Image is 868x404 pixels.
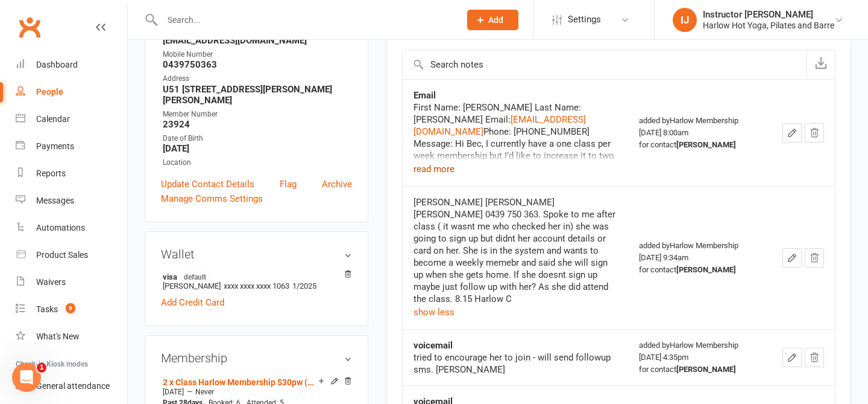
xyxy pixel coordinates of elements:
div: First Name: [PERSON_NAME] Last Name: [PERSON_NAME] Email: Phone: [PHONE_NUMBER] Message: Hi Bec, ... [414,101,617,246]
a: Dashboard [16,51,127,79]
button: read more [414,162,454,176]
div: Member Number [163,109,352,120]
div: Messages [36,196,74,205]
strong: visa [163,272,346,281]
div: Product Sales [36,250,88,260]
a: Waivers [16,269,127,296]
a: Reports [16,160,127,187]
a: Update Contact Details [161,177,254,191]
span: 9 [66,303,75,313]
a: Add Credit Card [161,295,224,310]
div: Tasks [36,304,58,314]
div: Location [163,157,352,168]
span: Never [195,388,214,396]
a: Manage Comms Settings [161,191,263,206]
h3: Membership [161,351,352,365]
div: — [160,387,352,397]
a: Tasks 9 [16,296,127,323]
input: Search notes [403,50,807,79]
li: [PERSON_NAME] [161,270,352,292]
button: show less [414,305,454,319]
div: What's New [36,332,80,341]
strong: voicemail [414,340,453,351]
div: People [36,87,63,97]
strong: [PERSON_NAME] [676,140,736,149]
strong: [PERSON_NAME] [676,265,736,274]
a: People [16,79,127,106]
strong: 23924 [163,119,352,130]
div: added by Harlow Membership [DATE] 8:00am [639,115,761,151]
strong: [PERSON_NAME] [676,365,736,374]
div: added by Harlow Membership [DATE] 4:35pm [639,339,761,376]
div: Address [163,73,352,85]
div: General attendance [36,381,110,391]
div: Reports [36,168,66,178]
div: added by Harlow Membership [DATE] 9:34am [639,240,761,276]
strong: [DATE] [163,143,352,154]
div: for contact [639,364,761,376]
div: Harlow Hot Yoga, Pilates and Barre [703,20,834,31]
a: Payments [16,133,127,160]
h3: Wallet [161,248,352,261]
span: [DATE] [163,388,184,396]
a: [EMAIL_ADDRESS][DOMAIN_NAME] [414,114,586,137]
a: Clubworx [14,12,45,42]
a: Archive [322,177,352,191]
a: Calendar [16,106,127,133]
strong: [EMAIL_ADDRESS][DOMAIN_NAME] [163,35,352,46]
a: What's New [16,323,127,350]
div: Mobile Number [163,49,352,60]
div: Automations [36,223,85,232]
button: Add [467,10,518,30]
div: IJ [673,8,697,32]
div: Waivers [36,277,66,287]
strong: Email [414,90,436,101]
div: tried to encourage her to join - will send followup sms. [PERSON_NAME] [414,351,617,376]
div: Payments [36,141,74,151]
span: Settings [568,6,601,33]
a: Product Sales [16,242,127,269]
a: Flag [280,177,297,191]
div: Calendar [36,114,70,124]
input: Search... [159,11,451,28]
strong: U51 [STREET_ADDRESS][PERSON_NAME][PERSON_NAME] [163,84,352,106]
div: Dashboard [36,60,78,69]
span: Add [488,15,503,25]
iframe: Intercom live chat [12,363,41,392]
div: for contact [639,139,761,151]
span: 1 [37,363,46,373]
div: Date of Birth [163,133,352,144]
div: Instructor [PERSON_NAME] [703,9,834,20]
a: 2 x Class Harlow Membership $30pw (Debited every 28 days) [163,377,318,387]
span: 1/2025 [292,281,316,290]
a: Messages [16,187,127,214]
div: [PERSON_NAME] [PERSON_NAME] [PERSON_NAME] 0439 750 363. Spoke to me after class ( it wasnt me who... [414,196,617,305]
strong: 0439750363 [163,59,352,70]
a: General attendance kiosk mode [16,373,127,400]
span: xxxx xxxx xxxx 1063 [224,281,289,290]
div: for contact [639,264,761,276]
span: default [180,272,210,281]
a: Automations [16,214,127,242]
